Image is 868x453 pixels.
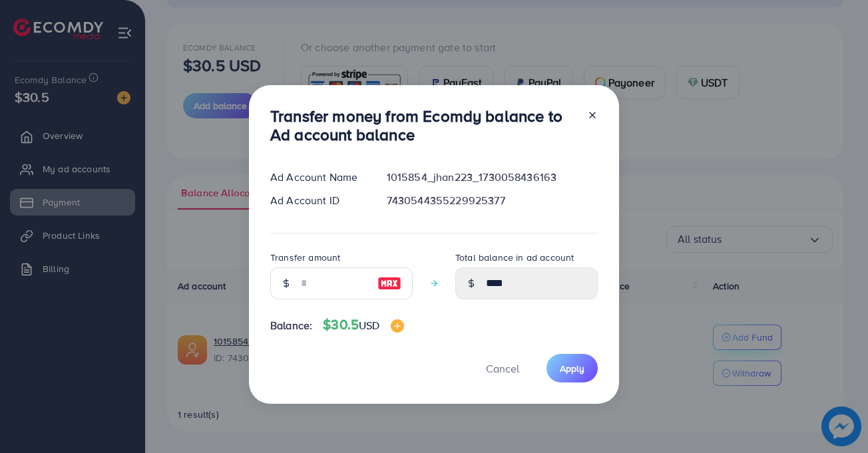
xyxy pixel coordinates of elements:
img: image [391,319,404,333]
span: Apply [560,362,584,375]
div: 1015854_jhan223_1730058436163 [376,170,608,185]
label: Total balance in ad account [455,251,574,264]
button: Cancel [469,354,536,382]
h3: Transfer money from Ecomdy balance to Ad account balance [270,106,576,145]
label: Transfer amount [270,251,340,264]
span: USD [359,318,379,333]
div: 7430544355229925377 [376,193,608,208]
button: Apply [546,354,598,382]
span: Cancel [486,361,519,376]
h4: $30.5 [323,317,403,333]
img: image [377,275,401,291]
span: Balance: [270,318,312,333]
div: Ad Account Name [260,170,376,185]
div: Ad Account ID [260,193,376,208]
